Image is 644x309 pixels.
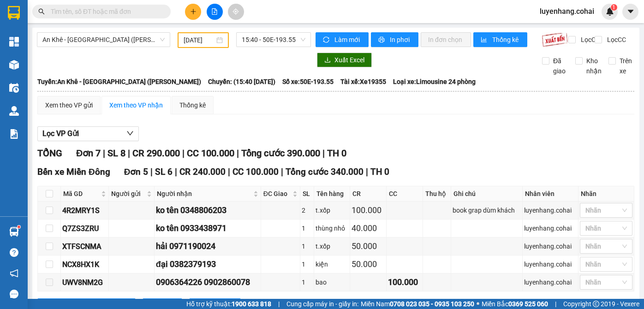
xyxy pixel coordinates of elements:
button: printerIn phơi [371,32,418,47]
th: Ghi chú [451,186,523,202]
button: In đơn chọn [421,32,471,47]
img: warehouse-icon [9,83,19,93]
span: SL 8 [107,148,125,159]
span: plus [190,8,197,15]
div: Nhãn [581,189,632,199]
div: 1 [302,259,312,269]
div: book grap dùm khách [453,205,521,215]
span: TỔNG [37,148,62,159]
img: warehouse-icon [9,60,19,70]
span: Đơn 7 [76,148,101,159]
div: Xem theo VP nhận [109,100,163,110]
div: ko tên 0348806203 [156,204,259,217]
div: luyenhang.cohai [524,259,577,269]
strong: 0369 525 060 [508,300,548,308]
div: NCX8HX1K [62,259,107,270]
button: aim [228,4,244,20]
span: Hỗ trợ kỹ thuật: [186,299,271,309]
span: file-add [211,8,218,15]
div: bao [316,277,348,287]
span: Tài xế: Xe19355 [340,77,386,87]
strong: 1900 633 818 [232,300,271,308]
span: message [10,290,18,298]
span: | [278,299,280,309]
span: ⚪️ [477,302,479,306]
span: Tổng cước 390.000 [241,148,320,159]
th: Tên hàng [314,186,350,202]
span: aim [233,8,239,15]
div: kiện [316,259,348,269]
button: syncLàm mới [316,32,369,47]
td: Q7ZS3ZRU [61,220,109,238]
div: luyenhang.cohai [524,223,577,233]
span: Mã GD [63,189,99,199]
div: UWV8NM2G [62,277,107,288]
th: SL [300,186,314,202]
span: | [281,166,283,177]
button: file-add [207,4,223,20]
div: 100.000 [388,276,421,289]
span: caret-down [626,7,635,16]
span: Trên xe [616,56,636,76]
button: plus [185,4,201,20]
span: In phơi [390,35,411,45]
div: 100.000 [352,204,385,217]
span: | [228,166,230,177]
div: Thống kê [179,100,206,110]
div: 1 [302,277,312,287]
span: | [175,166,177,177]
td: NCX8HX1K [61,256,109,273]
span: 15:40 - 50E-193.55 [242,33,305,47]
span: printer [378,36,386,44]
span: Làm mới [334,35,361,45]
img: icon-new-feature [606,7,614,16]
span: Chuyến: (15:40 [DATE]) [208,77,275,87]
span: | [237,148,239,159]
span: search [38,8,45,15]
span: | [555,299,556,309]
div: đại 0382379193 [156,258,259,271]
span: TH 0 [327,148,346,159]
b: Tuyến: An Khê - [GEOGRAPHIC_DATA] ([PERSON_NAME]) [37,78,201,85]
span: Kho nhận [583,56,605,76]
span: | [103,148,105,159]
span: Người gửi [111,189,145,199]
sup: 1 [18,226,20,228]
span: Số xe: 50E-193.55 [282,77,334,87]
span: Thống kê [492,35,520,45]
td: UWV8NM2G [61,273,109,291]
div: XTFSCNMA [62,241,107,252]
div: Q7ZS3ZRU [62,223,107,234]
span: SL 6 [155,166,173,177]
span: CR 240.000 [179,166,226,177]
img: 9k= [542,32,568,47]
span: luyenhang.cohai [532,6,602,17]
span: | [128,148,130,159]
span: Miền Nam [361,299,474,309]
img: dashboard-icon [9,37,19,47]
span: CR 290.000 [132,148,180,159]
span: download [324,57,331,64]
div: 50.000 [352,258,385,271]
div: Xem theo VP gửi [45,100,93,110]
th: CR [350,186,387,202]
div: t.xốp [316,205,348,215]
span: An Khê - Sài Gòn (Chư Sê) [42,33,165,47]
div: 0906364226 0902860078 [156,276,259,289]
span: question-circle [10,248,18,257]
img: solution-icon [9,129,19,139]
span: Bến xe Miền Đông [37,166,110,177]
span: copyright [593,301,599,307]
span: Miền Bắc [482,299,548,309]
button: downloadXuất Excel [317,53,372,67]
input: Tìm tên, số ĐT hoặc mã đơn [51,6,160,17]
img: logo-vxr [8,6,20,20]
img: warehouse-icon [9,106,19,116]
div: 1 [302,223,312,233]
strong: 0708 023 035 - 0935 103 250 [390,300,474,308]
img: warehouse-icon [9,227,19,237]
div: 1 [302,241,312,251]
div: 4R2MRY1S [62,205,107,216]
div: 40.000 [352,222,385,235]
span: CC 100.000 [233,166,279,177]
